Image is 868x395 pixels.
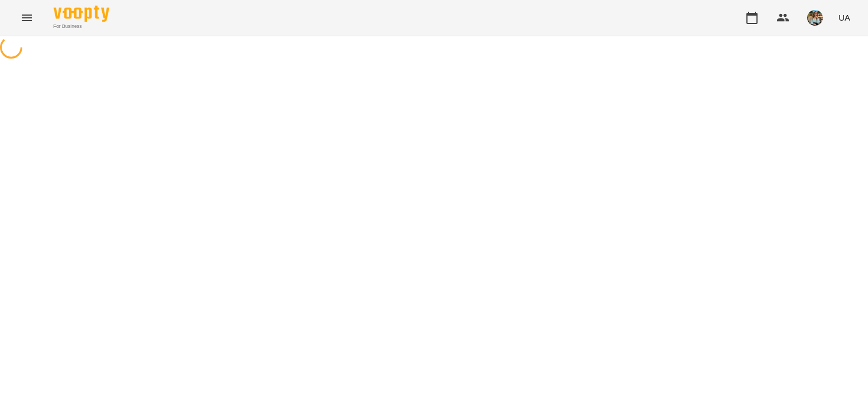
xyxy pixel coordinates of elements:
[54,23,109,30] span: For Business
[834,7,855,28] button: UA
[13,4,40,31] button: Menu
[838,12,850,23] span: UA
[807,10,823,26] img: 856b7ccd7d7b6bcc05e1771fbbe895a7.jfif
[54,6,109,22] img: Voopty Logo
